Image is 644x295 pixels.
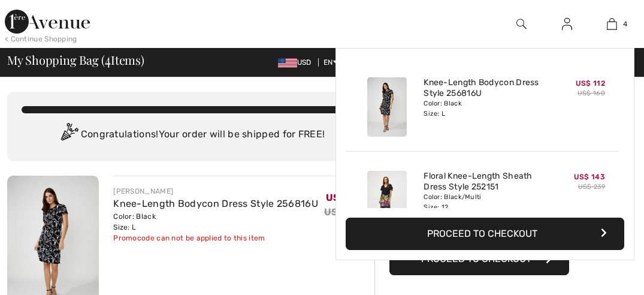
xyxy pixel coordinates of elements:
[57,123,81,147] img: Congratulation2.svg
[367,77,407,137] img: Knee-Length Bodycon Dress Style 256816U
[113,198,318,209] a: Knee-Length Bodycon Dress Style 256816U
[323,58,338,67] span: EN
[278,58,297,68] img: US Dollar
[5,10,90,34] img: 1ère Avenue
[367,171,407,230] img: Floral Knee-Length Sheath Dress Style 252151
[278,58,316,67] span: USD
[576,79,605,88] span: US$ 112
[590,17,634,31] a: 4
[22,123,360,147] div: Congratulations! Your order will be shipped for FREE!
[574,173,605,181] span: US$ 143
[516,17,527,31] img: search the website
[326,192,365,203] span: US$ 112
[424,192,542,212] div: Color: Black/Multi Size: 12
[424,99,542,118] div: Color: Black Size: L
[5,34,77,44] div: < Continue Shopping
[7,54,144,66] span: My Shopping Bag ( Items)
[324,206,365,218] s: US$ 160
[113,233,318,243] div: Promocode can not be applied to this item
[346,218,624,250] button: Proceed to Checkout
[578,89,605,97] s: US$ 160
[552,17,582,32] a: Sign In
[113,211,318,233] div: Color: Black Size: L
[623,19,627,29] span: 4
[113,186,318,197] div: [PERSON_NAME]
[562,17,572,31] img: My Info
[424,171,542,192] a: Floral Knee-Length Sheath Dress Style 252151
[578,183,605,191] s: US$ 239
[607,17,617,31] img: My Bag
[105,51,111,67] span: 4
[424,77,542,99] a: Knee-Length Bodycon Dress Style 256816U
